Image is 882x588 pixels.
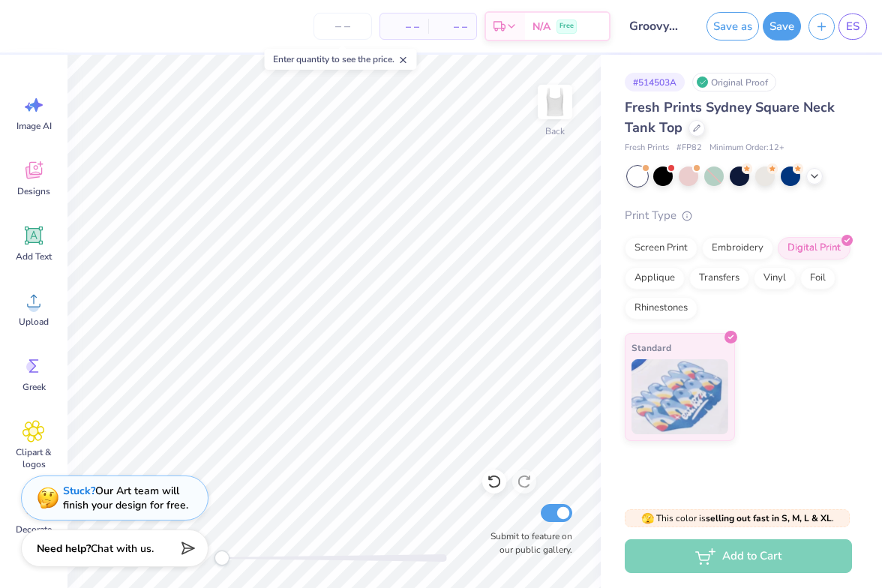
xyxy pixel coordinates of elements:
[437,19,467,34] span: – –
[540,87,570,117] img: Back
[625,267,685,289] div: Applique
[625,297,697,319] div: Rhinestones
[63,484,188,512] div: Our Art team will finish your design for free.
[709,142,784,154] span: Minimum Order: 12 +
[313,13,372,40] input: – –
[631,340,671,355] span: Standard
[91,541,154,556] span: Chat with us.
[676,142,702,154] span: # FP82
[706,12,759,40] button: Save as
[22,381,46,393] span: Greek
[532,19,550,34] span: N/A
[482,529,572,556] label: Submit to feature on our public gallery.
[63,484,95,498] strong: Stuck?
[625,98,835,136] span: Fresh Prints Sydney Square Neck Tank Top
[16,523,52,535] span: Decorate
[706,512,832,524] strong: selling out fast in S, M, L & XL
[9,446,58,470] span: Clipart & logos
[689,267,749,289] div: Transfers
[625,207,852,224] div: Print Type
[754,267,796,289] div: Vinyl
[265,49,417,70] div: Enter quantity to see the price.
[625,73,685,91] div: # 514503A
[545,124,565,138] div: Back
[389,19,419,34] span: – –
[618,11,691,41] input: Untitled Design
[631,359,728,434] img: Standard
[625,142,669,154] span: Fresh Prints
[19,316,49,328] span: Upload
[16,250,52,262] span: Add Text
[214,550,229,565] div: Accessibility label
[763,12,801,40] button: Save
[800,267,835,289] div: Foil
[641,511,834,525] span: This color is .
[559,21,574,31] span: Free
[702,237,773,259] div: Embroidery
[641,511,654,526] span: 🫣
[778,237,850,259] div: Digital Print
[17,185,50,197] span: Designs
[37,541,91,556] strong: Need help?
[838,13,867,40] a: ES
[692,73,776,91] div: Original Proof
[846,18,859,35] span: ES
[16,120,52,132] span: Image AI
[625,237,697,259] div: Screen Print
